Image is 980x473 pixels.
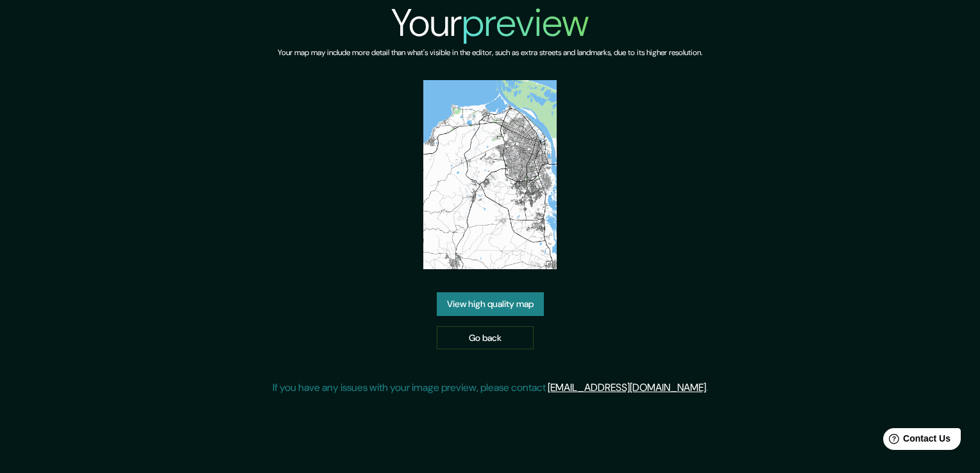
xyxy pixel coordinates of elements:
[866,423,966,459] iframe: Help widget launcher
[437,326,534,350] a: Go back
[437,292,544,316] a: View high quality map
[548,381,706,394] a: [EMAIL_ADDRESS][DOMAIN_NAME]
[278,46,702,60] h6: Your map may include more detail than what's visible in the editor, such as extra streets and lan...
[273,380,708,395] p: If you have any issues with your image preview, please contact .
[423,80,557,269] img: created-map-preview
